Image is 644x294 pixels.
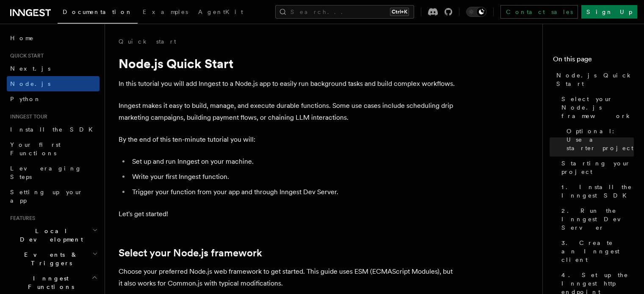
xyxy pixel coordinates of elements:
[10,189,83,204] span: Setting up your app
[130,156,457,168] li: Set up and run Inngest on your machine.
[558,156,634,179] a: Starting your project
[10,65,50,72] span: Next.js
[119,37,176,46] a: Quick start
[7,161,100,184] a: Leveraging Steps
[500,5,578,19] a: Contact sales
[7,61,100,76] a: Next.js
[7,122,100,137] a: Install the SDK
[130,171,457,183] li: Write your first Inngest function.
[567,127,634,152] span: Optional: Use a starter project
[7,227,92,244] span: Local Development
[558,203,634,235] a: 2. Run the Inngest Dev Server
[7,30,100,46] a: Home
[119,78,457,90] p: In this tutorial you will add Inngest to a Node.js app to easily run background tasks and build c...
[119,134,457,146] p: By the end of this ten-minute tutorial you will:
[556,71,634,88] span: Node.js Quick Start
[58,3,138,24] a: Documentation
[10,80,50,87] span: Node.js
[558,235,634,267] a: 3. Create an Inngest client
[7,250,92,267] span: Events & Triggers
[119,247,262,259] a: Select your Node.js framework
[7,91,100,107] a: Python
[119,208,457,220] p: Let's get started!
[119,266,457,289] p: Choose your preferred Node.js web framework to get started. This guide uses ESM (ECMAScript Modul...
[7,247,100,271] button: Events & Triggers
[119,100,457,124] p: Inngest makes it easy to build, manage, and execute durable functions. Some use cases include sch...
[390,8,409,16] kbd: Ctrl+K
[561,95,634,120] span: Select your Node.js framework
[119,56,457,71] h1: Node.js Quick Start
[63,8,133,15] span: Documentation
[558,91,634,124] a: Select your Node.js framework
[138,3,193,23] a: Examples
[7,274,91,291] span: Inngest Functions
[561,206,634,232] span: 2. Run the Inngest Dev Server
[7,113,47,120] span: Inngest tour
[193,3,248,23] a: AgentKit
[7,52,44,59] span: Quick start
[466,7,486,17] button: Toggle dark mode
[7,76,100,91] a: Node.js
[561,159,634,176] span: Starting your project
[7,215,35,222] span: Features
[563,124,634,156] a: Optional: Use a starter project
[581,5,637,19] a: Sign Up
[561,239,634,264] span: 3. Create an Inngest client
[10,141,61,157] span: Your first Functions
[553,54,634,68] h4: On this page
[561,183,634,200] span: 1. Install the Inngest SDK
[7,184,100,208] a: Setting up your app
[130,186,457,198] li: Trigger your function from your app and through Inngest Dev Server.
[10,34,34,42] span: Home
[10,126,98,133] span: Install the SDK
[198,8,243,15] span: AgentKit
[275,5,414,19] button: Search...Ctrl+K
[7,137,100,161] a: Your first Functions
[10,96,41,102] span: Python
[10,165,82,180] span: Leveraging Steps
[558,179,634,203] a: 1. Install the Inngest SDK
[7,223,100,247] button: Local Development
[143,8,188,15] span: Examples
[553,68,634,91] a: Node.js Quick Start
